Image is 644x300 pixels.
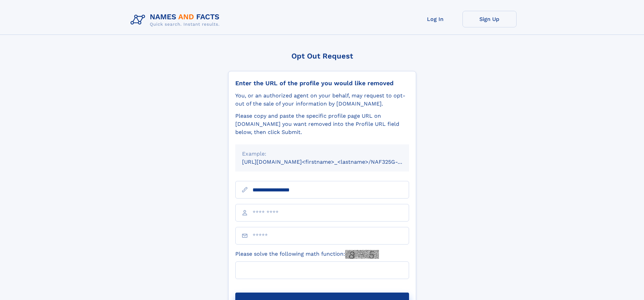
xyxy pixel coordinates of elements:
div: Example: [242,150,402,158]
div: Enter the URL of the profile you would like removed [235,79,409,87]
img: Logo Names and Facts [128,11,225,29]
div: Opt Out Request [228,52,416,60]
a: Log In [408,11,462,27]
div: Please copy and paste the specific profile page URL on [DOMAIN_NAME] you want removed into the Pr... [235,112,409,136]
div: You, or an authorized agent on your behalf, may request to opt-out of the sale of your informatio... [235,92,409,108]
small: [URL][DOMAIN_NAME]<firstname>_<lastname>/NAF325G-xxxxxxxx [242,159,422,165]
a: Sign Up [462,11,517,27]
label: Please solve the following math function: [235,250,379,259]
